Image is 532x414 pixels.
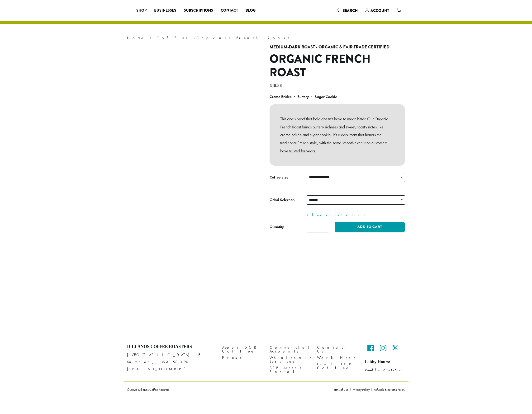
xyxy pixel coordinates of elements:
[127,35,145,40] a: Home
[370,8,389,13] span: Account
[180,7,217,14] a: Subscriptions
[280,115,394,155] p: This one’s proof that bold doesn’t have to mean bitter. Our Organic French Roast brings buttery r...
[270,52,405,80] h1: Organic French Roast
[307,212,405,218] a: Clear Selection
[136,8,147,14] span: Shop
[361,7,393,14] a: Account
[127,388,325,391] p: © 2025 Dillanos Coffee Roasters.
[133,7,150,14] a: Shop
[157,35,189,40] a: Coffee
[127,351,215,373] p: [GEOGRAPHIC_DATA] E Sumner, WA 98390 [PHONE_NUMBER]
[270,94,337,99] b: Crème Brûlée • Buttery • Sugar Cookie
[317,354,357,361] a: Work Here
[154,8,176,14] span: Businesses
[246,8,256,14] span: Blog
[317,361,357,371] a: Find DCR Coffee
[307,222,329,232] input: Product quantity
[184,8,213,14] span: Subscriptions
[270,45,405,50] h4: Medium-Dark Roast • Organic & Fair Trade Certified
[350,388,371,391] a: Privacy Policy
[335,222,405,232] button: Add to cart
[217,7,242,14] a: Contact
[371,388,405,391] a: Refunds & Returns Policy
[127,344,215,349] h4: Dillanos Coffee Roasters
[270,83,283,88] bdi: 18.38
[221,8,238,14] span: Contact
[270,344,310,354] a: Commercial Accounts
[270,354,310,365] a: Wholesale Services
[365,367,402,372] em: Weekdays 9 am to 5 pm
[194,33,196,41] span: ›
[317,344,357,354] a: Contact Us
[222,344,262,354] a: About DCR Coffee
[150,7,180,14] a: Businesses
[270,174,307,181] label: Coffee Size
[242,7,259,14] a: Blog
[270,83,272,88] span: $
[270,197,307,203] label: Grind Selection
[333,7,361,14] a: Search
[270,224,284,230] div: Quantity
[343,8,358,13] span: Search
[365,359,405,365] h5: Lobby Hours:
[332,388,350,391] a: Terms of Use
[150,33,151,41] span: ›
[222,354,262,361] a: Press
[127,35,405,41] nav: Breadcrumb
[270,365,310,375] a: B2B Access Portal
